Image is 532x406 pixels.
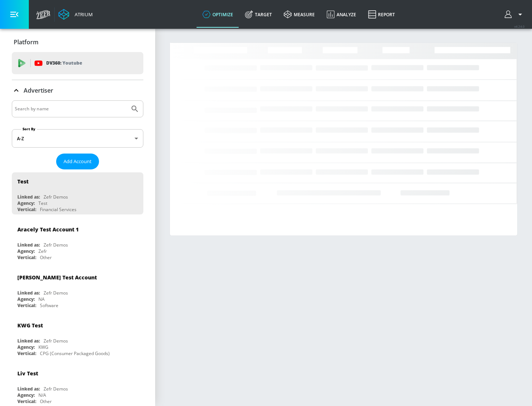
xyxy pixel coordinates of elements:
[17,386,40,392] div: Linked as:
[362,1,401,28] a: Report
[38,296,45,302] div: NA
[44,386,68,392] div: Zefr Demos
[12,268,143,310] div: [PERSON_NAME] Test AccountLinked as:Zefr DemosAgency:NAVertical:Software
[40,350,110,357] div: CPG (Consumer Packaged Goods)
[58,9,93,20] a: Atrium
[44,194,68,200] div: Zefr Demos
[17,392,35,398] div: Agency:
[514,24,525,28] span: v 4.24.0
[24,86,53,94] p: Advertiser
[17,302,36,309] div: Vertical:
[40,398,52,405] div: Other
[17,178,28,185] div: Test
[40,206,76,213] div: Financial Services
[12,129,143,148] div: A-Z
[17,398,36,405] div: Vertical:
[21,127,37,131] label: Sort By
[44,338,68,344] div: Zefr Demos
[12,316,143,358] div: KWG TestLinked as:Zefr DemosAgency:KWGVertical:CPG (Consumer Packaged Goods)
[239,1,278,28] a: Target
[38,392,46,398] div: N/A
[17,194,40,200] div: Linked as:
[38,200,47,206] div: Test
[44,290,68,296] div: Zefr Demos
[15,104,127,114] input: Search by name
[38,248,47,254] div: Zefr
[321,1,362,28] a: Analyze
[17,296,35,302] div: Agency:
[17,242,40,248] div: Linked as:
[17,370,38,377] div: Liv Test
[17,206,36,213] div: Vertical:
[12,52,143,74] div: DV360: Youtube
[64,157,92,166] span: Add Account
[197,1,239,28] a: optimize
[17,338,40,344] div: Linked as:
[12,172,143,214] div: TestLinked as:Zefr DemosAgency:TestVertical:Financial Services
[40,302,58,309] div: Software
[62,59,82,67] p: Youtube
[17,344,35,350] div: Agency:
[44,242,68,248] div: Zefr Demos
[46,59,82,67] p: DV360:
[17,254,36,261] div: Vertical:
[17,290,40,296] div: Linked as:
[12,32,143,52] div: Platform
[14,38,38,46] p: Platform
[12,220,143,262] div: Aracely Test Account 1Linked as:Zefr DemosAgency:ZefrVertical:Other
[40,254,52,261] div: Other
[17,226,79,233] div: Aracely Test Account 1
[38,344,48,350] div: KWG
[17,350,36,357] div: Vertical:
[17,322,43,329] div: KWG Test
[278,1,321,28] a: measure
[12,80,143,101] div: Advertiser
[17,200,35,206] div: Agency:
[56,154,99,169] button: Add Account
[17,248,35,254] div: Agency:
[72,11,93,18] div: Atrium
[17,274,97,281] div: [PERSON_NAME] Test Account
